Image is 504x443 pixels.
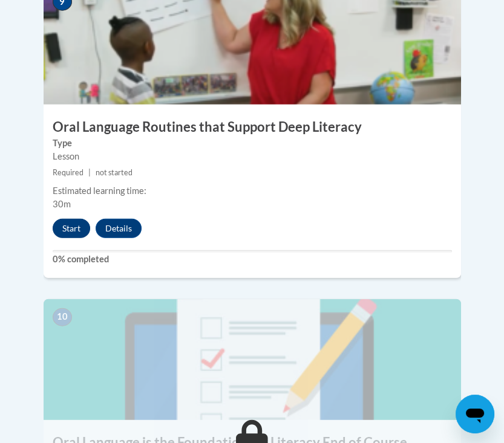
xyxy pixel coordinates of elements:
[44,118,461,137] h3: Oral Language Routines that Support Deep Literacy
[53,137,452,150] label: Type
[456,395,494,433] iframe: Button to launch messaging window
[53,308,72,326] span: 10
[53,219,90,238] button: Start
[53,199,71,209] span: 30m
[53,184,452,198] div: Estimated learning time:
[53,168,83,177] span: Required
[53,150,452,163] div: Lesson
[53,253,452,266] label: 0% completed
[96,219,142,238] button: Details
[44,299,461,420] img: Course Image
[88,168,91,177] span: |
[96,168,133,177] span: not started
